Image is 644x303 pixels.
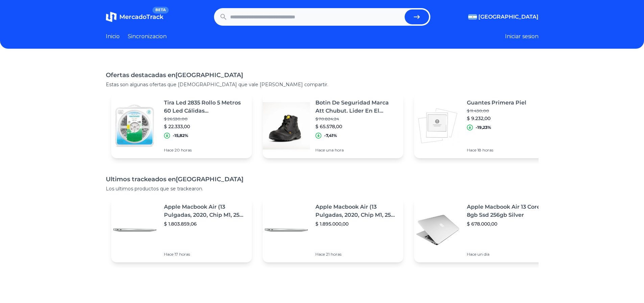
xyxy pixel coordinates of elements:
a: Inicio [106,32,120,41]
p: $ 26.530,00 [164,116,246,122]
p: -15,82% [173,133,188,138]
p: Hace una hora [315,147,398,153]
a: MercadoTrackBETA [106,11,163,22]
p: Apple Macbook Air 13 Core I5 8gb Ssd 256gb Silver [467,203,549,219]
button: Iniciar sesion [505,32,539,41]
img: Featured image [263,102,310,149]
p: $ 9.232,00 [467,115,526,122]
img: Featured image [414,206,461,254]
img: Featured image [111,102,159,149]
p: $ 70.824,24 [315,116,398,122]
a: Featured imageTira Led 2835 Rollo 5 Metros 60 Led Cálidas [PERSON_NAME] Ip45$ 26.530,00$ 22.333,0... [111,93,252,158]
p: $ 1.803.859,06 [164,220,246,227]
p: Hace 21 horas [315,252,398,257]
h1: Ofertas destacadas en [GEOGRAPHIC_DATA] [106,70,539,80]
p: $ 1.895.000,00 [315,220,398,227]
p: -19,23% [476,125,491,130]
a: Sincronizacion [128,32,167,41]
p: Botin De Seguridad Marca Att Chubut. Lider En El [PERSON_NAME] [315,99,398,115]
p: Apple Macbook Air (13 Pulgadas, 2020, Chip M1, 256 Gb De Ssd, 8 Gb De Ram) - Plata [315,203,398,219]
p: $ 22.333,00 [164,123,246,130]
p: Hace un día [467,252,549,257]
span: BETA [152,7,168,14]
p: Hace 20 horas [164,147,246,153]
p: Los ultimos productos que se trackearon. [106,185,539,192]
img: Featured image [263,206,310,254]
p: Hace 17 horas [164,252,246,257]
span: [GEOGRAPHIC_DATA] [478,13,539,21]
p: Guantes Primera Piel [467,99,526,107]
img: Argentina [468,14,477,20]
img: Featured image [111,206,159,254]
p: -7,41% [324,133,337,138]
span: MercadoTrack [119,13,163,21]
a: Featured imageBotin De Seguridad Marca Att Chubut. Lider En El [PERSON_NAME]$ 70.824,24$ 65.578,0... [263,93,403,158]
a: Featured imageGuantes Primera Piel$ 11.430,00$ 9.232,00-19,23%Hace 18 horas [414,93,555,158]
p: $ 11.430,00 [467,108,526,114]
p: Hace 18 horas [467,147,526,153]
a: Featured imageApple Macbook Air 13 Core I5 8gb Ssd 256gb Silver$ 678.000,00Hace un día [414,197,555,262]
h1: Ultimos trackeados en [GEOGRAPHIC_DATA] [106,174,539,184]
p: Tira Led 2835 Rollo 5 Metros 60 Led Cálidas [PERSON_NAME] Ip45 [164,99,246,115]
a: Featured imageApple Macbook Air (13 Pulgadas, 2020, Chip M1, 256 Gb De Ssd, 8 Gb De Ram) - Plata$... [263,197,403,262]
p: Estas son algunas ofertas que [DEMOGRAPHIC_DATA] que vale [PERSON_NAME] compartir. [106,81,539,88]
img: MercadoTrack [106,11,117,22]
button: [GEOGRAPHIC_DATA] [468,13,539,21]
p: $ 678.000,00 [467,220,549,227]
p: $ 65.578,00 [315,123,398,130]
img: Featured image [414,102,461,149]
a: Featured imageApple Macbook Air (13 Pulgadas, 2020, Chip M1, 256 Gb De Ssd, 8 Gb De Ram) - Plata$... [111,197,252,262]
p: Apple Macbook Air (13 Pulgadas, 2020, Chip M1, 256 Gb De Ssd, 8 Gb De Ram) - Plata [164,203,246,219]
